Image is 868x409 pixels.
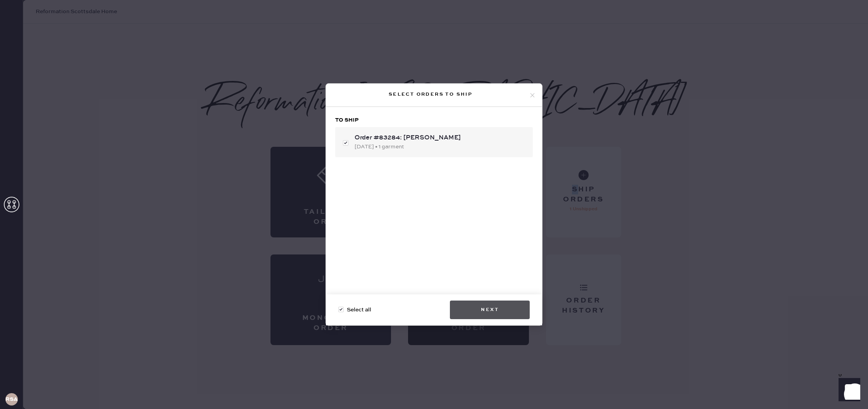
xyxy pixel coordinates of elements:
h3: RSA [5,397,18,402]
div: Select orders to ship [332,90,529,99]
button: Next [450,301,530,319]
iframe: Front Chat [831,374,865,407]
span: Select all [347,306,371,314]
div: [DATE] • 1 garment [355,143,527,151]
h3: To ship [335,116,533,124]
div: Order #83284: [PERSON_NAME] [355,133,527,143]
